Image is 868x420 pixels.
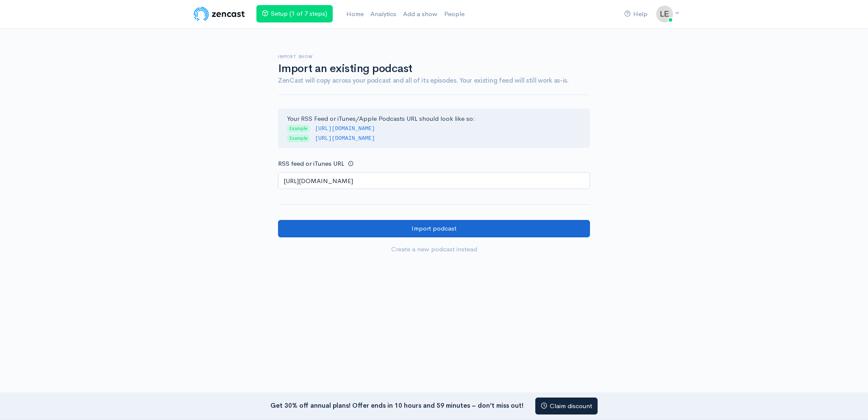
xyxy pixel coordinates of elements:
a: Create a new podcast instead [278,241,590,258]
h1: Import an existing podcast [278,63,590,75]
div: Your RSS Feed or iTunes/Apple Podcasts URL should look like so: [278,108,590,148]
img: ... [656,6,673,22]
a: Help [621,5,651,23]
a: Add a show [400,5,441,23]
h6: Import show [278,54,590,59]
a: Setup (1 of 7 steps) [256,5,333,22]
label: RSS feed or iTunes URL [278,159,344,169]
a: People [441,5,468,23]
a: Home [343,5,367,23]
a: Claim discount [535,398,598,415]
code: [URL][DOMAIN_NAME] [315,125,375,132]
code: [URL][DOMAIN_NAME] [315,135,375,142]
span: Example [287,134,310,142]
input: Import podcast [278,220,590,237]
a: Analytics [367,5,400,23]
span: Example [287,125,310,133]
h4: ZenCast will copy across your podcast and all of its episodes. Your existing feed will still work... [278,77,590,84]
img: ZenCast Logo [192,6,246,22]
strong: Get 30% off annual plans! Offer ends in 10 hours and 59 minutes – don’t miss out! [270,401,523,409]
input: http://your-podcast.com/rss [278,172,590,189]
